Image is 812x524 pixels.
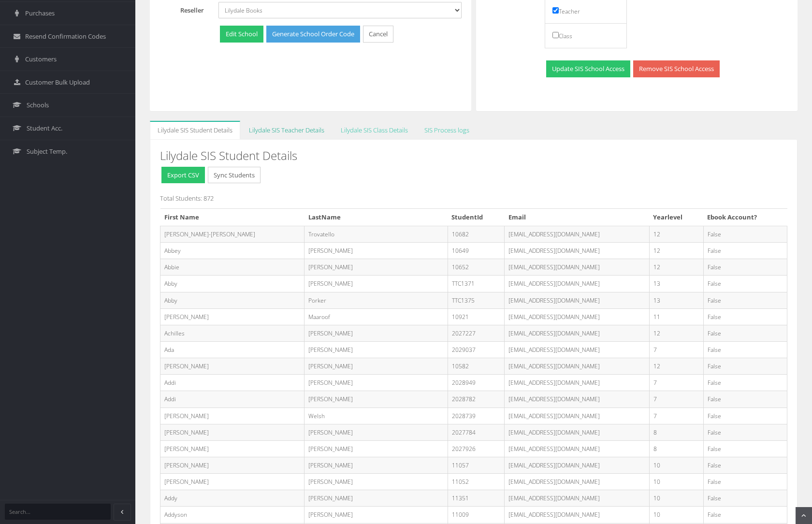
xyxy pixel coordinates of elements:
td: [EMAIL_ADDRESS][DOMAIN_NAME] [505,457,650,474]
td: Porker [304,292,448,308]
td: [PERSON_NAME] [160,358,304,375]
td: 2029037 [448,342,505,358]
td: False [703,276,787,292]
td: False [703,325,787,341]
td: [PERSON_NAME] [304,391,448,408]
td: [PERSON_NAME] [160,474,304,490]
td: [EMAIL_ADDRESS][DOMAIN_NAME] [505,226,650,243]
td: [PERSON_NAME] [304,375,448,391]
td: 7 [649,408,703,424]
td: 10 [649,474,703,490]
span: Customers [25,55,57,64]
td: 10582 [448,358,505,375]
td: [PERSON_NAME] [304,259,448,276]
td: [PERSON_NAME] [304,474,448,490]
td: 10921 [448,308,505,325]
td: 10 [649,507,703,523]
td: Maaroof [304,308,448,325]
td: False [703,226,787,243]
a: Lilydale SIS Teacher Details [241,121,332,140]
td: TTC1371 [448,276,505,292]
td: [EMAIL_ADDRESS][DOMAIN_NAME] [505,342,650,358]
a: Remove SIS School Access [633,60,720,77]
td: [PERSON_NAME] [160,457,304,474]
td: [PERSON_NAME]-[PERSON_NAME] [160,226,304,243]
td: False [703,474,787,490]
td: [EMAIL_ADDRESS][DOMAIN_NAME] [505,276,650,292]
span: Customer Bulk Upload [25,78,90,87]
button: Edit School [220,26,263,43]
th: First Name [160,209,304,226]
td: False [703,308,787,325]
td: [PERSON_NAME] [160,408,304,424]
td: 13 [649,276,703,292]
td: 7 [649,375,703,391]
td: Ada [160,342,304,358]
td: 12 [649,358,703,375]
td: 2028949 [448,375,505,391]
td: [EMAIL_ADDRESS][DOMAIN_NAME] [505,292,650,308]
span: Subject Temp. [27,147,67,156]
td: 11351 [448,490,505,507]
td: [EMAIL_ADDRESS][DOMAIN_NAME] [505,259,650,276]
td: [EMAIL_ADDRESS][DOMAIN_NAME] [505,308,650,325]
td: False [703,391,787,408]
p: Total Students: 872 [160,193,787,204]
td: False [703,424,787,440]
td: TTC1375 [448,292,505,308]
td: False [703,408,787,424]
td: False [703,375,787,391]
td: [PERSON_NAME] [304,424,448,440]
span: Purchases [25,9,55,18]
td: Abbie [160,259,304,276]
label: Reseller [159,2,211,15]
td: [PERSON_NAME] [160,440,304,457]
a: Cancel [363,26,393,43]
th: LastName [304,209,448,226]
a: Lilydale SIS Student Details [150,121,240,140]
td: False [703,440,787,457]
button: Export CSV [161,167,205,184]
td: 2027784 [448,424,505,440]
td: Addi [160,391,304,408]
td: 10 [649,457,703,474]
td: Addyson [160,507,304,523]
td: 12 [649,226,703,243]
td: [EMAIL_ADDRESS][DOMAIN_NAME] [505,408,650,424]
td: 10 [649,490,703,507]
td: False [703,507,787,523]
span: Resend Confirmation Codes [25,32,106,41]
td: False [703,358,787,375]
a: SIS Process logs [417,121,477,140]
a: Generate School Order Code [266,26,360,43]
td: [EMAIL_ADDRESS][DOMAIN_NAME] [505,440,650,457]
span: Student Acc. [27,124,62,133]
td: [EMAIL_ADDRESS][DOMAIN_NAME] [505,358,650,375]
td: 7 [649,391,703,408]
td: [PERSON_NAME] [304,358,448,375]
td: 10652 [448,259,505,276]
td: 8 [649,440,703,457]
td: 11057 [448,457,505,474]
button: Sync Students [208,167,261,184]
td: Achilles [160,325,304,341]
td: 13 [649,292,703,308]
td: False [703,259,787,276]
td: [EMAIL_ADDRESS][DOMAIN_NAME] [505,474,650,490]
td: [EMAIL_ADDRESS][DOMAIN_NAME] [505,325,650,341]
button: Update SIS School Access [546,60,630,77]
td: 11 [649,308,703,325]
td: 10649 [448,243,505,259]
td: [EMAIL_ADDRESS][DOMAIN_NAME] [505,391,650,408]
td: 7 [649,342,703,358]
td: [PERSON_NAME] [304,243,448,259]
td: 11052 [448,474,505,490]
td: [PERSON_NAME] [160,424,304,440]
th: StudentId [448,209,505,226]
td: 8 [649,424,703,440]
span: Schools [27,101,49,110]
td: [PERSON_NAME] [304,507,448,523]
td: [PERSON_NAME] [304,490,448,507]
li: Class [545,23,627,48]
td: Abby [160,276,304,292]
